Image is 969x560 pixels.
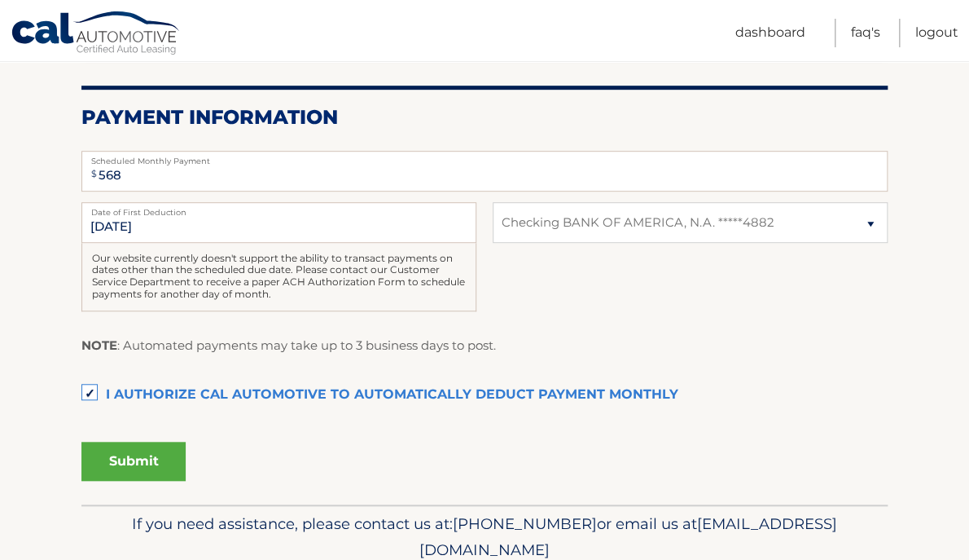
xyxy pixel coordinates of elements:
[851,19,880,47] a: FAQ's
[11,11,182,58] a: Cal Automotive
[81,202,476,215] label: Date of First Deduction
[81,379,888,412] label: I authorize cal automotive to automatically deduct payment monthly
[81,151,888,164] label: Scheduled Monthly Payment
[419,514,837,559] span: [EMAIL_ADDRESS][DOMAIN_NAME]
[81,243,476,311] div: Our website currently doesn't support the ability to transact payments on dates other than the sc...
[915,19,958,47] a: Logout
[81,105,888,130] h2: Payment Information
[81,442,186,481] button: Submit
[735,19,805,47] a: Dashboard
[86,156,102,192] span: $
[453,514,597,533] span: [PHONE_NUMBER]
[81,335,496,356] p: : Automated payments may take up to 3 business days to post.
[81,202,476,243] input: Payment Date
[81,151,888,192] input: Payment Amount
[81,337,117,353] strong: NOTE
